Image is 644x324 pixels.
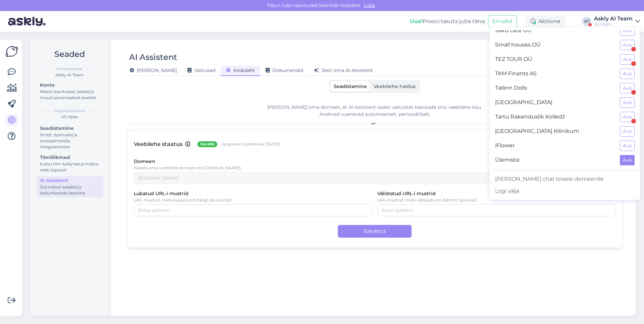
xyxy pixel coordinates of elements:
[134,158,155,165] label: Domeen
[495,112,614,122] span: Tartu Rakenduslik Kolledž
[5,45,18,58] img: Askly Logo
[495,141,614,151] span: iFlower
[488,15,517,28] button: Emailid
[338,225,412,238] button: Salvesta
[620,126,635,137] button: Ava
[37,124,103,151] a: SeadistamineScript, õpetused ja sotsiaalmeedia integreerimine
[36,48,103,61] h2: Seaded
[314,67,373,73] span: Testi oma AI Assistent
[127,104,623,118] div: [PERSON_NAME] oma domeen, et AI Assistent saaks vastustes kasutada sinu veebilehe sisu. Andmed uu...
[40,89,100,101] div: Määra teavitused, keeled ja muud personaalsed seaded
[495,25,614,36] span: Saku Läte OÜ
[594,16,640,27] a: Askly AI TeamAS Vipex
[40,132,100,150] div: Script, õpetused ja sotsiaalmeedia integreerimine
[129,51,177,64] div: AI Assistent
[525,15,566,27] div: Aktiivne
[620,141,635,151] button: Ava
[56,66,83,72] b: Personaalne
[620,25,635,36] button: Ava
[620,97,635,108] button: Ava
[221,142,280,147] p: Järgmine töötlemine: [DATE]
[382,207,611,214] input: Enter pattern
[138,207,368,214] input: Enter pattern
[40,125,100,132] div: Seadistamine
[362,2,377,8] span: Luba
[490,173,640,185] a: [PERSON_NAME] chat teisele domeenile
[129,67,177,73] span: [PERSON_NAME]
[490,185,640,197] div: Logi välja
[54,108,85,114] b: Organisatsioon
[40,154,100,161] div: Tiimiliikmed
[594,21,633,27] div: AS Vipex
[40,184,100,196] div: Juturoboti seaded ja dokumentide lisamine
[620,69,635,79] button: Ava
[620,40,635,50] button: Ava
[187,67,215,73] span: Vastused
[410,17,485,25] div: Proovi tasuta juba täna:
[620,54,635,65] button: Ava
[134,172,615,184] input: example.com
[495,155,614,165] span: Ülemiste
[134,140,182,149] p: Veebilehe staatus
[200,142,214,147] span: Valmis
[495,69,614,79] span: TKM Finants AS
[495,126,614,137] span: [GEOGRAPHIC_DATA] Kliinikum
[134,190,189,197] label: Lubatud URL-i mustrid
[377,190,436,197] label: Välistatud URL-i mustrid
[37,153,103,174] a: TiimiliikmedKutsu tiim Askly'sse ja määra neile õigused
[594,16,633,21] div: Askly AI Team
[226,67,255,73] span: Koduleht
[495,97,614,108] span: [GEOGRAPHIC_DATA]
[334,83,367,89] span: Seadistamine
[37,176,103,197] a: AI AssistentJuturoboti seaded ja dokumentide lisamine
[40,177,100,184] div: AI Assistent
[134,198,372,202] p: URL mustrid, mida kaasata (nt /blog/, /products/)
[36,114,103,120] div: AS Vipex
[620,83,635,93] button: Ava
[495,40,614,50] span: Small houses OÜ
[582,17,591,26] div: AT
[134,166,615,170] p: Sisesta oma veebilehe domeen (nt [DOMAIN_NAME])
[620,112,635,122] button: Ava
[36,72,103,78] div: Askly AI Team
[410,18,423,24] b: Uus!
[374,83,416,89] span: Veebilehe haldus
[40,82,100,89] div: Konto
[377,198,615,202] p: URL mustrid, mida välistada (nt /admin/, /private/)
[495,54,614,65] span: TEZ TOUR OÜ
[40,161,100,173] div: Kutsu tiim Askly'sse ja määra neile õigused
[37,81,103,102] a: KontoMäära teavitused, keeled ja muud personaalsed seaded
[495,83,614,93] span: Tallinn Dolls
[266,67,303,73] span: Dokumendid
[620,155,635,165] button: Ava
